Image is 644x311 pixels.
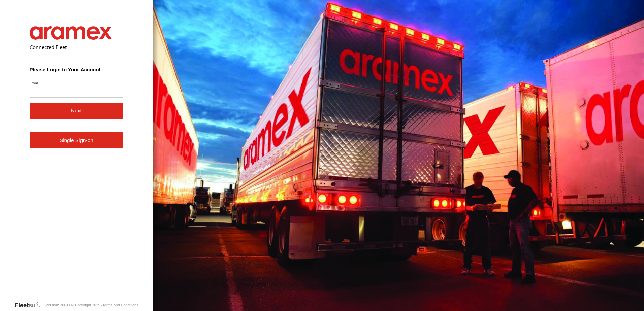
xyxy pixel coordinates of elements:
[30,80,124,85] label: Email
[71,303,138,307] div: © Copyright 2025 -
[30,44,124,50] h2: Connected Fleet
[102,303,138,307] a: Terms and Conditions
[30,132,124,148] a: Single Sign-on
[30,67,124,72] h3: Please Login to Your Account
[30,103,124,119] button: Next
[45,303,71,307] div: Version: 306.00
[30,26,112,40] img: Aramex
[14,302,45,308] a: Visit our Website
